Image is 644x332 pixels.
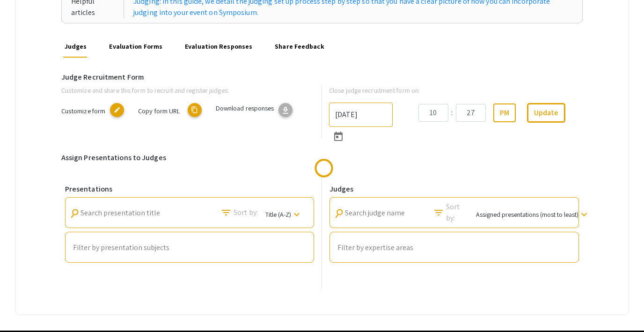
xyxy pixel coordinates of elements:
span: Title (A-Z) [265,210,291,219]
span: Download responses [216,103,274,112]
mat-icon: Search [433,207,444,218]
mat-icon: copy URL [188,103,202,117]
a: Judges [63,35,88,58]
mat-icon: Search [220,207,232,218]
a: Share Feedback [273,35,326,58]
p: Customize and share this form to recruit and register judges: [61,85,307,96]
button: Title (A-Z) [258,205,310,223]
span: Sort by: [446,201,468,224]
span: Copy form URL [138,106,180,115]
a: Evaluation Forms [108,35,164,58]
div: : [448,107,456,118]
span: download [281,106,290,115]
mat-icon: Search [68,207,81,220]
mat-icon: Search [333,207,345,220]
mat-icon: copy URL [110,103,124,117]
h6: Judge Recruitment Form [61,73,583,81]
mat-chip-list: Auto complete [73,242,306,254]
input: Minutes [456,104,486,122]
button: Assigned presentations (most to least) [468,205,589,223]
mat-icon: keyboard_arrow_down [578,209,590,220]
mat-icon: keyboard_arrow_down [291,209,302,220]
span: Customize form [61,106,105,115]
h6: Presentations [65,184,314,193]
label: Close judge recruitment form on: [329,85,420,96]
span: Sort by: [234,207,258,218]
h6: Judges [329,184,579,193]
button: PM [493,103,516,122]
iframe: Chat [7,290,40,325]
h6: Assign Presentations to Judges [61,153,583,162]
input: Hours [418,104,448,122]
button: Update [527,103,565,123]
button: Open calendar [329,127,348,146]
a: Evaluation Responses [183,35,254,58]
span: Assigned presentations (most to least) [476,210,578,219]
mat-chip-list: Auto complete [337,242,571,254]
button: download [278,103,293,117]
